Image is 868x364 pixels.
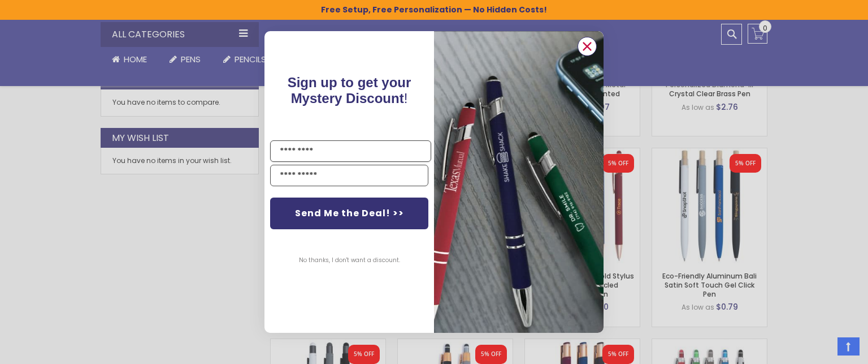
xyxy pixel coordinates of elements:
span: Sign up to get your Mystery Discount [288,75,411,106]
button: Close dialog [578,37,597,56]
button: Send Me the Deal! >> [270,198,428,229]
img: pop-up-image [434,31,604,333]
button: No thanks, I don't want a discount. [293,246,406,275]
span: ! [288,75,411,106]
